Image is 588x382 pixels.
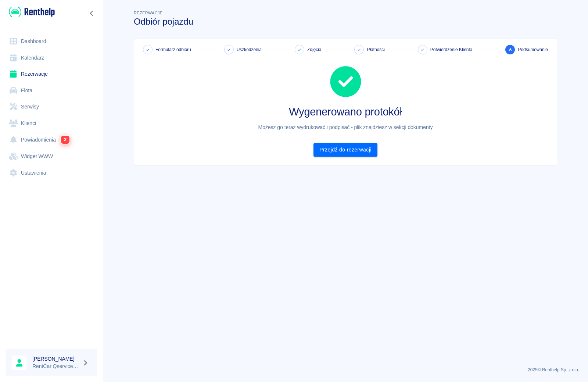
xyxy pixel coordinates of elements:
span: Rezerwacje [134,11,162,15]
p: RentCar Qservice Damar Parts [32,363,79,370]
span: 6 [509,46,512,54]
a: Kalendarz [6,50,97,66]
h6: [PERSON_NAME] [32,355,79,363]
a: Rezerwacje [6,66,97,82]
span: 2 [61,136,69,144]
h2: Wygenerowano protokół [140,106,551,118]
a: Ustawienia [6,165,97,181]
span: Uszkodzenia [237,46,262,53]
span: Zdjęcia [307,46,321,53]
img: Renthelp logo [9,6,55,18]
button: Zwiń nawigację [86,8,97,18]
h6: Możesz go teraz wydrukować i podpisać - plik znajdziesz w sekcji dokumenty [140,124,551,131]
span: Podsumowanie [518,46,548,53]
a: Powiadomienia2 [6,131,97,148]
h3: Odbiór pojazdu [134,17,557,27]
span: Formularz odbioru [155,46,191,53]
a: Widget WWW [6,148,97,165]
p: 2025 © Renthelp Sp. z o.o. [112,367,579,373]
a: Dashboard [6,33,97,50]
a: Flota [6,82,97,99]
a: Renthelp logo [6,6,55,18]
a: Serwisy [6,99,97,115]
span: Potwierdzenie Klienta [430,46,473,53]
a: Klienci [6,115,97,132]
a: Przejdź do rezerwacji [313,143,377,157]
span: Płatności [367,46,384,53]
